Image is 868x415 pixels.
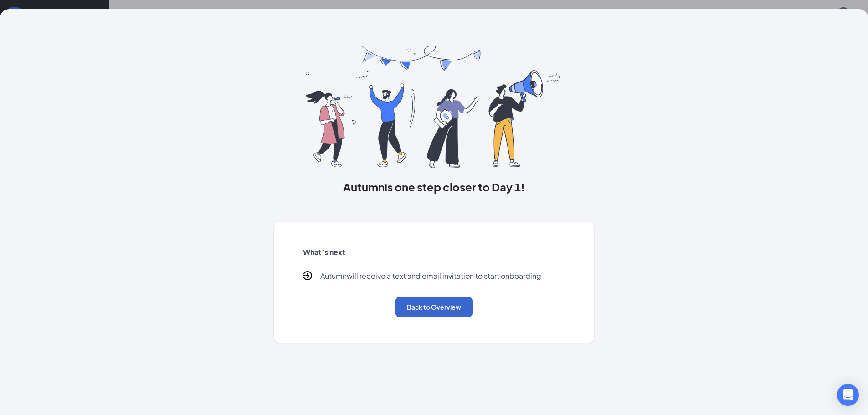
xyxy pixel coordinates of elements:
h5: What’s next [303,247,565,257]
h3: Autumn is one step closer to Day 1! [274,179,595,195]
img: you are all set [306,46,562,168]
button: Back to Overview [395,297,473,317]
div: Open Intercom Messenger [837,384,859,406]
p: Autumn will receive a text and email invitation to start onboarding [320,271,541,282]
